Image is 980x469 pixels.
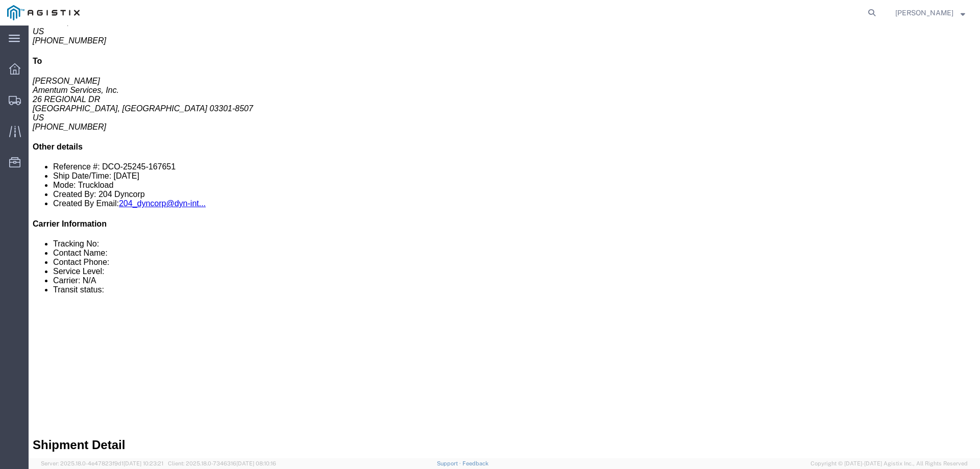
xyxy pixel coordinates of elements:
span: Client: 2025.18.0-7346316 [168,460,276,466]
span: [DATE] 10:23:21 [124,460,163,466]
span: Copyright © [DATE]-[DATE] Agistix Inc., All Rights Reserved [811,459,968,468]
button: [PERSON_NAME] [895,7,966,19]
a: Support [437,460,462,466]
span: [DATE] 08:10:16 [236,460,276,466]
span: Server: 2025.18.0-4e47823f9d1 [41,460,163,466]
img: logo [7,5,80,20]
a: Feedback [462,460,488,466]
span: Cierra Brown [895,7,953,18]
iframe: FS Legacy Container [29,26,980,458]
